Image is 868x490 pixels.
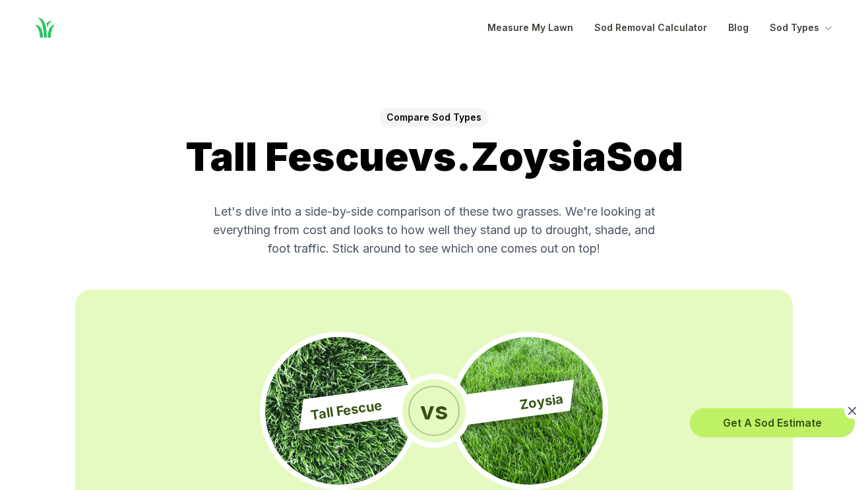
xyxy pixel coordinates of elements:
a: Blog [728,20,749,36]
span: Tall Fescue vs. Zoysia Sod [185,133,683,180]
span: Zoysia [518,390,564,414]
span: vs [408,386,460,436]
span: Compare Sod Types [380,108,488,127]
button: Get A Sod Estimate [690,408,855,437]
img: Close up photo of Tall Fescue sod [265,337,413,485]
img: Close up photo of Zoysia sod [455,337,603,485]
p: Let's dive into a side-by-side comparison of these two grasses. We're looking at everything from ... [212,202,656,258]
button: Sod Types [770,20,835,36]
a: Measure My Lawn [487,20,573,36]
a: Sod Removal Calculator [594,20,707,36]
